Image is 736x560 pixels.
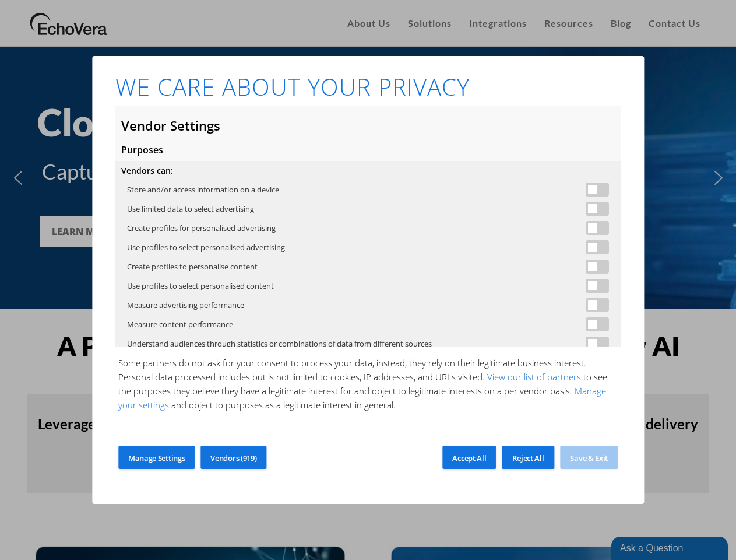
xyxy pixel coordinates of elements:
[127,317,233,331] label: Measure content performance
[127,260,258,274] label: Create profiles to personalise content
[118,385,606,411] a: Manage your settings
[115,73,470,100] h1: WE CARE ABOUT YOUR PRIVACY
[485,371,583,383] a: View our list of partners
[512,453,544,463] span: Reject All
[127,298,244,312] label: Measure advertising performance
[127,279,274,293] label: Use profiles to select personalised content
[121,118,621,133] h2: Vendor Settings
[452,453,486,463] span: Accept All
[127,221,276,235] label: Create profiles for personalised advertising
[127,202,254,216] label: Use limited data to select advertising
[121,165,621,177] h4: Vendors can:
[127,183,279,197] label: Store and/or access information on a device
[127,337,432,351] label: Understand audiences through statistics or combinations of data from different sources
[121,145,621,155] h3: Purposes
[9,7,108,21] div: Ask a Question
[118,356,618,412] p: Some partners do not ask for your consent to process your data, instead, they rely on their legit...
[118,435,618,463] p: You can change your settings at any time, including by withdrawing your consent, by clicking on t...
[210,453,256,463] span: Vendors (919)
[128,453,185,463] span: Manage Settings
[127,240,285,254] label: Use profiles to select personalised advertising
